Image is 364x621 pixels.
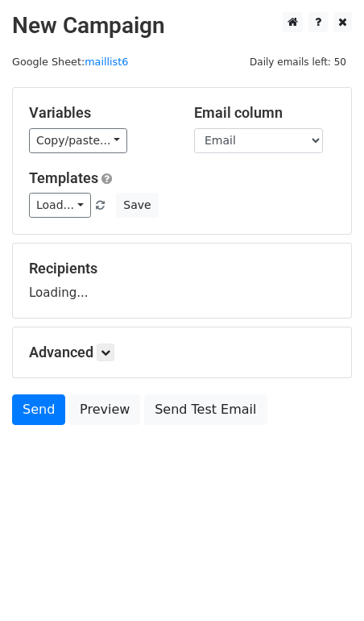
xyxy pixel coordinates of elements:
a: Daily emails left: 50 [244,56,352,68]
button: Save [116,193,158,218]
h5: Advanced [29,344,335,361]
a: maillist6 [85,56,128,68]
h2: New Campaign [12,12,352,40]
small: Google Sheet: [12,56,128,68]
a: Send [12,394,65,425]
a: Preview [69,394,140,425]
a: Send Test Email [144,394,267,425]
h5: Recipients [29,260,335,277]
h5: Variables [29,104,170,122]
div: Loading... [29,260,335,302]
a: Load... [29,193,91,218]
span: Daily emails left: 50 [244,53,352,71]
a: Copy/paste... [29,128,127,153]
a: Templates [29,169,98,186]
h5: Email column [194,104,335,122]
